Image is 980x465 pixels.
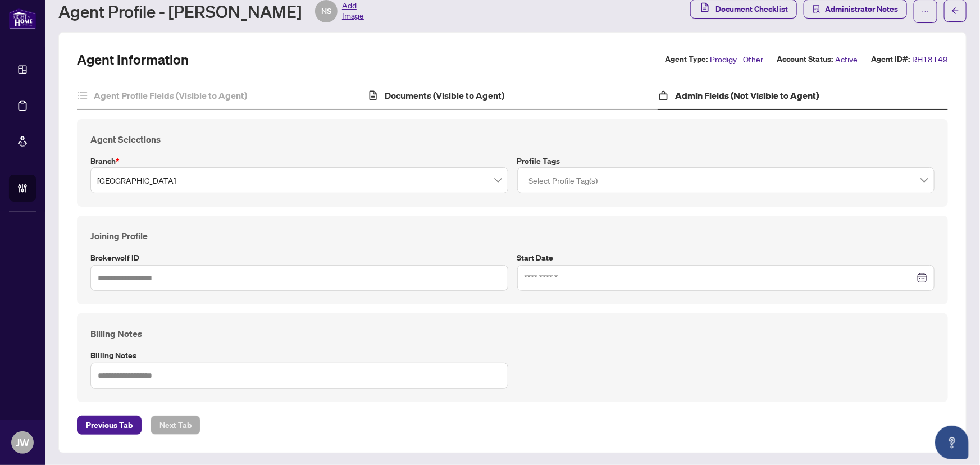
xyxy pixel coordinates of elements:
span: Prodigy - Other [710,53,763,66]
span: Active [835,53,858,66]
span: Durham [97,170,502,191]
span: JW [16,435,29,450]
span: NS [321,5,331,17]
label: Agent ID#: [871,53,910,66]
h4: Billing Notes [90,327,935,340]
h4: Admin Fields (Not Visible to Agent) [675,89,819,102]
button: Open asap [935,426,969,459]
label: Branch [90,155,508,167]
span: ellipsis [922,7,929,15]
h4: Joining Profile [90,229,935,243]
h4: Agent Profile Fields (Visible to Agent) [94,89,247,102]
button: Next Tab [151,416,200,435]
span: arrow-left [951,7,959,15]
img: logo [9,8,36,29]
span: Previous Tab [86,416,133,434]
span: RH18149 [912,53,948,66]
h4: Documents (Visible to Agent) [385,89,504,102]
label: Profile Tags [517,155,935,167]
label: Brokerwolf ID [90,252,508,264]
label: Account Status: [777,53,833,66]
h2: Agent Information [77,51,189,69]
label: Agent Type: [665,53,708,66]
span: solution [813,5,821,13]
label: Start Date [517,252,935,264]
label: Billing Notes [90,349,508,362]
h4: Agent Selections [90,133,935,146]
button: Previous Tab [77,416,142,435]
